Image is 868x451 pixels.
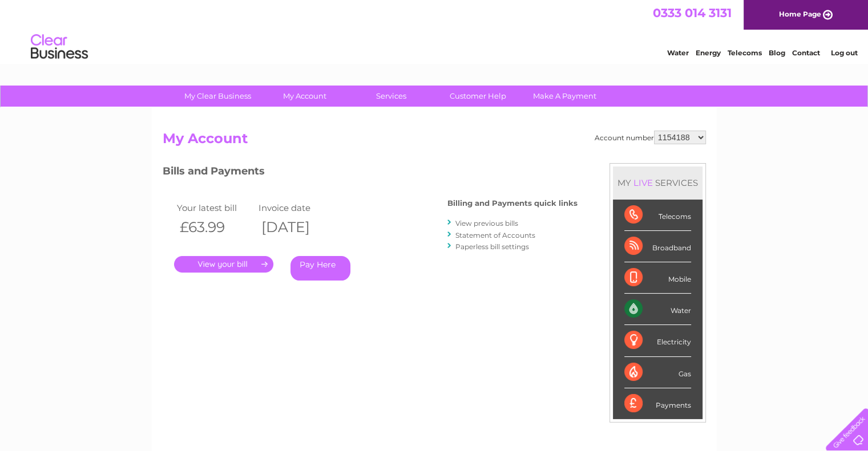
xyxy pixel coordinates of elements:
a: . [174,256,273,273]
a: Log out [830,48,857,57]
a: Telecoms [728,48,762,57]
div: Mobile [624,262,691,294]
div: Clear Business is a trading name of Verastar Limited (registered in [GEOGRAPHIC_DATA] No. 3667643... [165,6,704,55]
a: Contact [792,48,820,57]
h2: My Account [163,131,706,152]
a: Water [667,48,689,57]
div: Electricity [624,325,691,356]
a: Services [344,86,438,107]
div: Gas [624,357,691,388]
a: View previous bills [455,219,518,227]
div: LIVE [631,177,655,188]
a: Customer Help [431,86,525,107]
div: MY SERVICES [613,166,703,199]
div: Payments [624,388,691,419]
a: My Account [257,86,352,107]
td: Invoice date [256,200,338,216]
a: Blog [769,48,785,57]
a: Paperless bill settings [455,242,529,251]
th: [DATE] [256,216,338,239]
h3: Bills and Payments [163,163,578,183]
a: Energy [696,48,721,57]
div: Water [624,294,691,325]
h4: Billing and Payments quick links [447,199,578,208]
a: Statement of Accounts [455,231,535,239]
a: Make A Payment [518,86,612,107]
a: 0333 014 3131 [653,6,732,20]
img: logo.png [30,30,88,64]
td: Your latest bill [174,200,256,216]
div: Telecoms [624,200,691,231]
a: Pay Here [290,256,350,281]
a: My Clear Business [171,86,265,107]
div: Broadband [624,231,691,262]
div: Account number [595,131,706,144]
th: £63.99 [174,216,256,239]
